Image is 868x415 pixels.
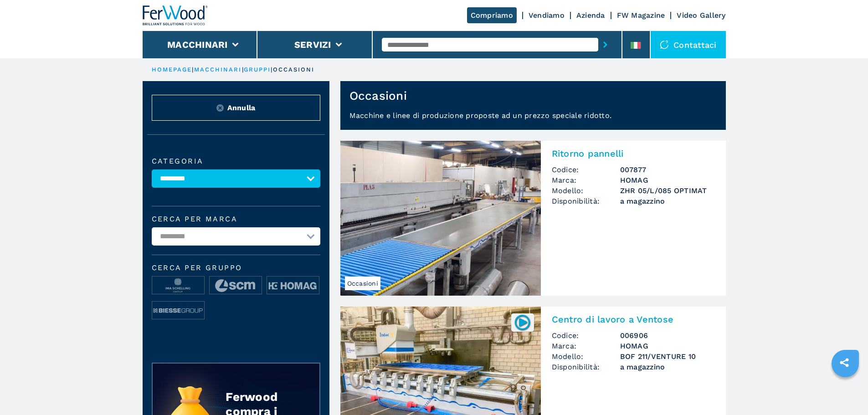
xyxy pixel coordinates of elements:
h2: Centro di lavoro a Ventose [552,314,715,325]
button: submit-button [598,34,612,55]
span: | [271,66,272,73]
a: Vendiamo [529,11,565,20]
span: Marca: [552,341,620,351]
img: image [210,277,262,295]
img: image [267,277,319,295]
img: Reset [216,104,224,112]
h3: 006906 [620,330,715,341]
button: ResetAnnulla [152,95,320,121]
span: Occasioni [345,277,380,290]
img: Ritorno pannelli HOMAG ZHR 05/L/085 OPTIMAT [340,141,541,296]
img: image [152,277,204,295]
span: Cerca per Gruppo [152,264,320,272]
span: | [192,66,194,73]
a: HOMEPAGE [152,66,192,73]
h1: Occasioni [349,88,407,103]
iframe: Chat [829,374,861,408]
h2: Ritorno pannelli [552,148,715,159]
button: Servizi [294,39,331,50]
img: Contattaci [660,40,669,49]
h3: HOMAG [620,175,715,185]
span: a magazzino [620,196,715,206]
h3: BOF 211/VENTURE 10 [620,351,715,362]
a: macchinari [194,66,242,73]
div: Contattaci [651,31,726,58]
span: Modello: [552,185,620,196]
span: Disponibilità: [552,362,620,372]
span: Codice: [552,330,620,341]
p: Macchine e linee di produzione proposte ad un prezzo speciale ridotto. [340,110,726,130]
span: Annulla [227,102,256,113]
h3: ZHR 05/L/085 OPTIMAT [620,185,715,196]
a: Compriamo [467,7,517,23]
span: Codice: [552,164,620,175]
h3: HOMAG [620,341,715,351]
img: Ferwood [143,5,208,26]
p: occasioni [273,66,315,74]
a: sharethis [833,351,856,374]
span: Disponibilità: [552,196,620,206]
a: Azienda [576,11,605,20]
img: image [152,302,204,320]
a: gruppi [244,66,271,73]
a: FW Magazine [617,11,665,20]
span: Modello: [552,351,620,362]
a: Ritorno pannelli HOMAG ZHR 05/L/085 OPTIMATOccasioniRitorno pannelliCodice:007877Marca:HOMAGModel... [340,141,726,296]
button: Macchinari [167,39,228,50]
h3: 007877 [620,164,715,175]
label: Categoria [152,158,320,165]
label: Cerca per marca [152,215,320,223]
span: | [242,66,244,73]
span: Marca: [552,175,620,185]
a: Video Gallery [677,11,725,20]
img: 006906 [514,313,531,331]
span: a magazzino [620,362,715,372]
